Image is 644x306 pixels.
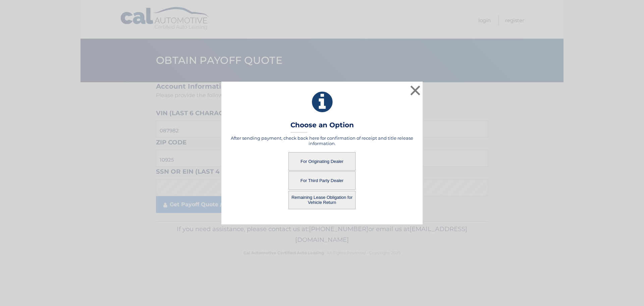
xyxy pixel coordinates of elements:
h5: After sending payment, check back here for confirmation of receipt and title release information. [230,135,414,146]
button: For Third Party Dealer [288,171,356,190]
button: For Originating Dealer [288,152,356,171]
h3: Choose an Option [290,121,354,133]
button: Remaining Lease Obligation for Vehicle Return [288,191,356,209]
button: × [409,84,422,97]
